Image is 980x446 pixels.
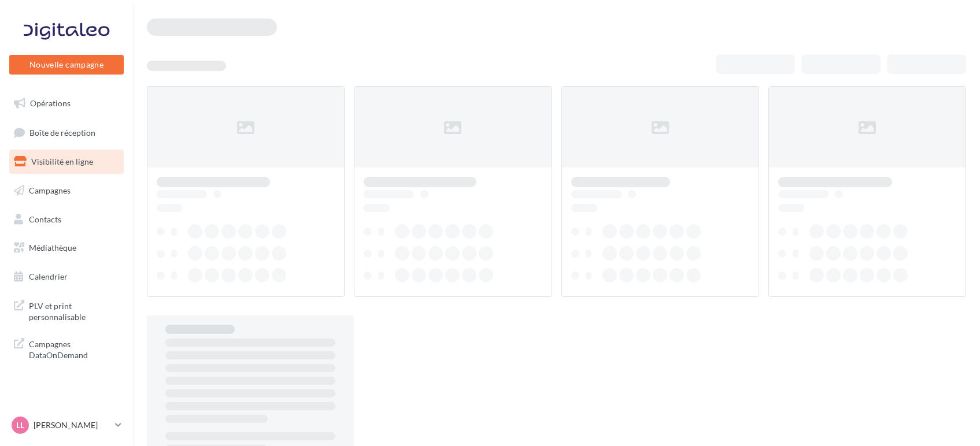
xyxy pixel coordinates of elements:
[7,332,126,366] a: Campagnes DataOnDemand
[29,272,68,281] span: Calendrier
[7,207,126,232] a: Contacts
[30,98,71,108] span: Opérations
[34,419,110,431] p: [PERSON_NAME]
[7,150,126,174] a: Visibilité en ligne
[29,336,119,361] span: Campagnes DataOnDemand
[9,55,124,75] button: Nouvelle campagne
[7,179,126,203] a: Campagnes
[7,91,126,116] a: Opérations
[31,157,93,166] span: Visibilité en ligne
[29,243,76,252] span: Médiathèque
[7,293,126,328] a: PLV et print personnalisable
[7,265,126,289] a: Calendrier
[29,214,61,224] span: Contacts
[9,414,124,436] a: LL [PERSON_NAME]
[29,298,119,323] span: PLV et print personnalisable
[7,236,126,260] a: Médiathèque
[7,120,126,145] a: Boîte de réception
[29,127,95,137] span: Boîte de réception
[29,185,71,195] span: Campagnes
[16,419,24,431] span: LL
